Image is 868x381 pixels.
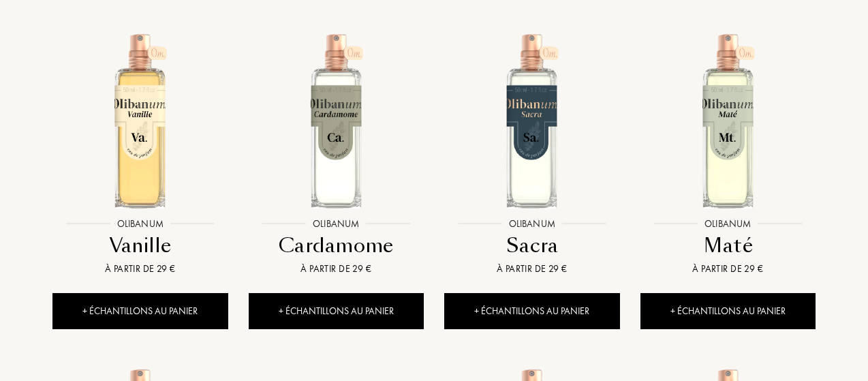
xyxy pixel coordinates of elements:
a: Sacra OlibanumOlibanumSacraÀ partir de 29 € [444,18,620,293]
a: Vanille OlibanumOlibanumVanilleÀ partir de 29 € [52,18,228,293]
div: À partir de 29 € [646,262,811,276]
div: + Échantillons au panier [249,293,424,329]
img: Vanille Olibanum [52,33,228,209]
div: À partir de 29 € [450,262,615,276]
div: Sacra [450,232,615,259]
div: Cardamome [254,232,419,259]
div: À partir de 29 € [58,262,223,276]
div: + Échantillons au panier [52,293,228,329]
a: Cardamome OlibanumOlibanumCardamomeÀ partir de 29 € [249,18,424,293]
div: + Échantillons au panier [640,293,816,329]
div: + Échantillons au panier [444,293,620,329]
a: Maté OlibanumOlibanumMatéÀ partir de 29 € [640,18,816,293]
div: Maté [646,232,811,259]
div: À partir de 29 € [254,262,419,276]
img: Maté Olibanum [640,33,816,209]
img: Cardamome Olibanum [248,33,424,209]
img: Sacra Olibanum [444,33,620,209]
div: Vanille [58,232,223,259]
